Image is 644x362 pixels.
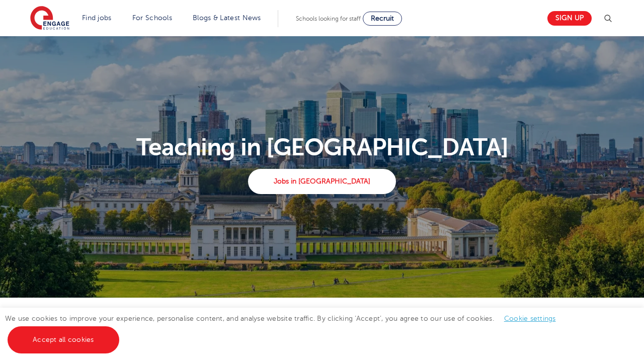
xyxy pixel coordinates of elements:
[132,14,172,22] a: For Schools
[8,326,119,353] a: Accept all cookies
[547,11,592,26] a: Sign up
[371,15,394,22] span: Recruit
[30,6,69,31] img: Engage Education
[5,315,566,343] span: We use cookies to improve your experience, personalise content, and analyse website traffic. By c...
[363,12,402,26] a: Recruit
[25,135,620,159] p: Teaching in [GEOGRAPHIC_DATA]
[504,315,556,322] a: Cookie settings
[248,169,395,194] a: Jobs in [GEOGRAPHIC_DATA]
[296,15,361,22] span: Schools looking for staff
[193,14,261,22] a: Blogs & Latest News
[82,14,112,22] a: Find jobs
